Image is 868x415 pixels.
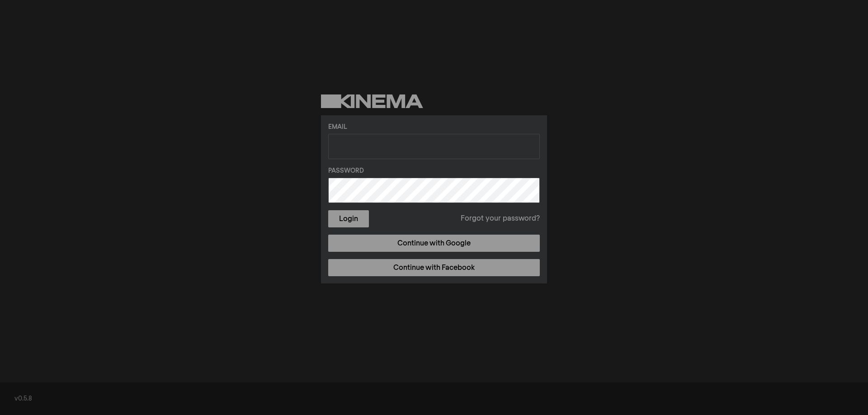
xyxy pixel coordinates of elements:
a: Continue with Google [328,235,540,252]
a: Continue with Facebook [328,259,540,276]
a: Forgot your password? [461,213,540,224]
label: Email [328,123,540,132]
label: Password [328,166,540,176]
button: Login [328,210,369,227]
div: v0.5.8 [14,394,854,404]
